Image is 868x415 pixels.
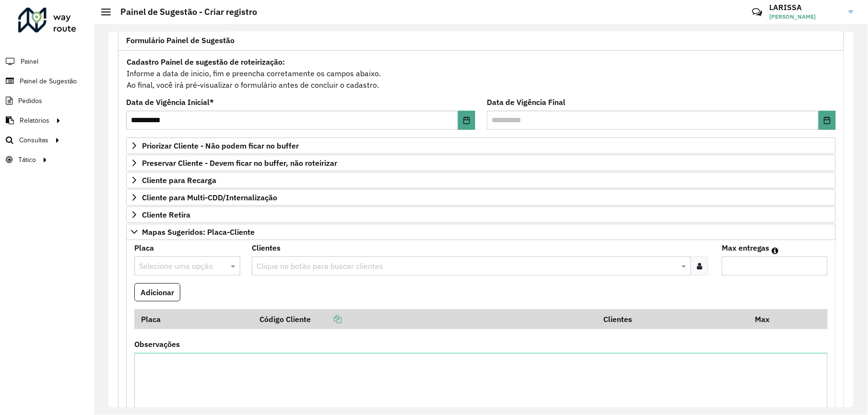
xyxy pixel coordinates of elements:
[127,57,285,67] strong: Cadastro Painel de sugestão de roteirização:
[20,115,49,126] span: Relatórios
[458,111,475,130] button: Choose Date
[597,309,749,329] th: Clientes
[142,159,337,167] span: Preservar Cliente - Devem ficar no buffer, não roteirizar
[126,96,214,108] label: Data de Vigência Inicial
[142,176,216,184] span: Cliente para Recarga
[134,309,253,329] th: Placa
[134,242,154,254] label: Placa
[747,2,767,23] a: Contato Rápido
[126,36,235,44] span: Formulário Painel de Sugestão
[142,211,190,219] span: Cliente Retira
[487,96,565,108] label: Data de Vigência Final
[770,12,842,21] span: [PERSON_NAME]
[311,314,341,324] a: Copiar
[142,142,299,150] span: Priorizar Cliente - Não podem ficar no buffer
[126,172,836,188] a: Cliente para Recarga
[134,338,180,350] label: Observações
[18,96,42,106] span: Pedidos
[252,242,281,254] label: Clientes
[819,111,836,130] button: Choose Date
[126,189,836,206] a: Cliente para Multi-CDD/Internalização
[21,57,38,67] span: Painel
[134,283,180,301] button: Adicionar
[772,247,779,254] em: Máximo de clientes que serão colocados na mesma rota com os clientes informados
[142,228,255,236] span: Mapas Sugeridos: Placa-Cliente
[126,56,836,91] div: Informe a data de inicio, fim e preencha corretamente os campos abaixo. Ao final, você irá pré-vi...
[126,138,836,154] a: Priorizar Cliente - Não podem ficar no buffer
[111,7,257,17] h2: Painel de Sugestão - Criar registro
[18,155,36,165] span: Tático
[20,76,77,86] span: Painel de Sugestão
[770,3,842,12] h3: LARISSA
[126,224,836,240] a: Mapas Sugeridos: Placa-Cliente
[722,242,770,254] label: Max entregas
[253,309,597,329] th: Código Cliente
[142,194,277,201] span: Cliente para Multi-CDD/Internalização
[749,309,787,329] th: Max
[126,207,836,223] a: Cliente Retira
[19,135,48,145] span: Consultas
[126,155,836,171] a: Preservar Cliente - Devem ficar no buffer, não roteirizar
